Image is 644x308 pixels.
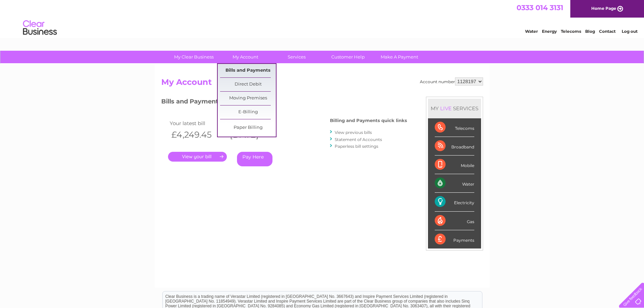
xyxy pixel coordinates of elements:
[435,174,474,193] div: Water
[439,105,453,112] div: LIVE
[23,18,57,38] img: logo.png
[220,121,276,135] a: Paper Billing
[168,152,227,162] a: .
[622,29,638,34] a: Log out
[435,193,474,211] div: Electricity
[163,4,482,33] div: Clear Business is a trading name of Verastar Limited (registered in [GEOGRAPHIC_DATA] No. 3667643...
[599,29,616,34] a: Contact
[335,144,378,149] a: Paperless bill settings
[517,3,563,12] a: 0333 014 3131
[561,29,581,34] a: Telecoms
[220,105,276,119] a: E-Billing
[168,128,227,142] th: £4,249.45
[166,51,222,63] a: My Clear Business
[161,77,483,90] h2: My Account
[372,51,427,63] a: Make A Payment
[220,78,276,91] a: Direct Debit
[220,64,276,77] a: Bills and Payments
[168,119,227,128] td: Your latest bill
[428,99,481,118] div: MY SERVICES
[542,29,557,34] a: Energy
[435,137,474,156] div: Broadband
[435,230,474,248] div: Payments
[435,156,474,174] div: Mobile
[435,118,474,137] div: Telecoms
[420,77,483,86] div: Account number
[220,92,276,105] a: Moving Premises
[269,51,325,63] a: Services
[525,29,538,34] a: Water
[161,97,407,109] h3: Bills and Payments
[335,137,382,142] a: Statement of Accounts
[237,152,272,166] a: Pay Here
[217,51,273,63] a: My Account
[335,130,372,135] a: View previous bills
[435,212,474,230] div: Gas
[330,118,407,123] h4: Billing and Payments quick links
[585,29,595,34] a: Blog
[320,51,376,63] a: Customer Help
